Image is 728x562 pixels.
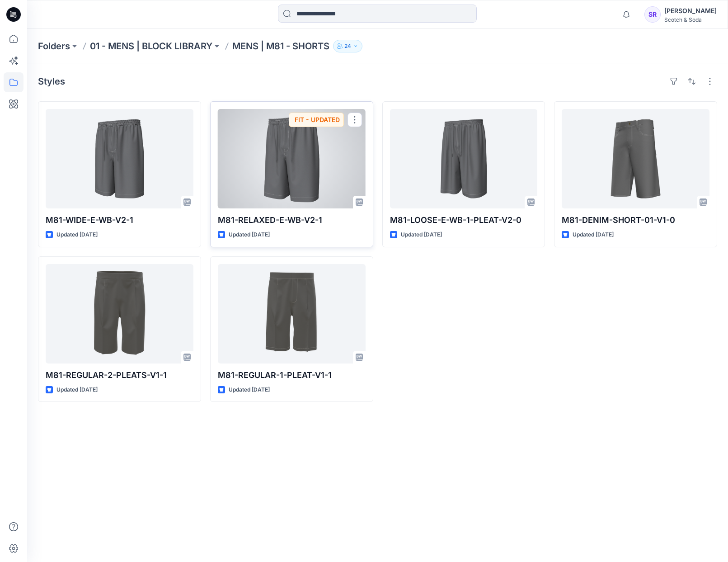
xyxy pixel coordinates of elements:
p: M81-REGULAR-2-PLEATS-V1-1 [46,369,193,382]
p: Updated [DATE] [401,230,442,240]
p: Updated [DATE] [56,385,98,395]
p: M81-LOOSE-E-WB-1-PLEAT-V2-0 [390,214,538,227]
p: Updated [DATE] [229,385,270,395]
h4: Styles [38,76,65,87]
a: M81-LOOSE-E-WB-1-PLEAT-V2-0 [390,109,538,208]
a: 01 - MENS | BLOCK LIBRARY [90,40,212,52]
a: Folders [38,40,70,52]
a: M81-WIDE-E-WB-V2-1 [46,109,193,208]
div: SR [644,6,661,23]
p: M81-RELAXED-E-WB-V2-1 [218,214,366,227]
p: 24 [344,41,351,51]
a: M81-REGULAR-2-PLEATS-V1-1 [46,264,193,364]
p: MENS | M81 - SHORTS [232,40,329,52]
a: M81-RELAXED-E-WB-V2-1 [218,109,366,208]
p: M81-DENIM-SHORT-01-V1-0 [562,214,709,227]
button: 24 [333,40,362,52]
a: M81-DENIM-SHORT-01-V1-0 [562,109,709,208]
p: Updated [DATE] [56,230,98,240]
p: Updated [DATE] [229,230,270,240]
div: [PERSON_NAME] [664,5,717,16]
p: Updated [DATE] [573,230,614,240]
p: M81-REGULAR-1-PLEAT-V1-1 [218,369,366,382]
a: M81-REGULAR-1-PLEAT-V1-1 [218,264,366,364]
p: M81-WIDE-E-WB-V2-1 [46,214,193,227]
div: Scotch & Soda [664,16,717,23]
